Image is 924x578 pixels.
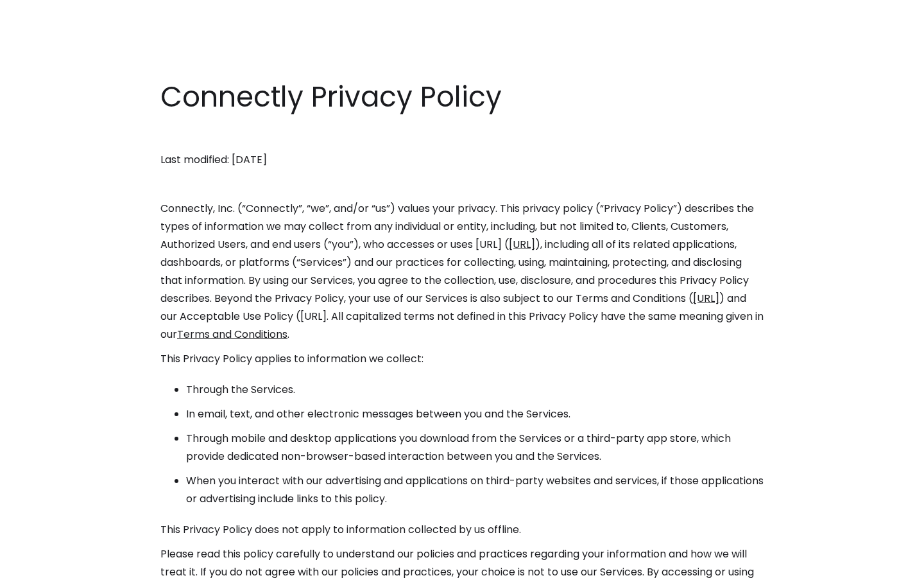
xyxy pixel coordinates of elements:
[693,291,719,306] a: [URL]
[160,350,764,368] p: This Privacy Policy applies to information we collect:
[509,237,535,252] a: [URL]
[160,175,764,193] p: ‍
[160,77,764,117] h1: Connectly Privacy Policy
[160,200,764,344] p: Connectly, Inc. (“Connectly”, “we”, and/or “us”) values your privacy. This privacy policy (“Priva...
[177,327,287,342] a: Terms and Conditions
[160,127,764,144] p: ‍
[186,430,764,466] li: Through mobile and desktop applications you download from the Services or a third-party app store...
[186,381,764,399] li: Through the Services.
[186,472,764,508] li: When you interact with our advertising and applications on third-party websites and services, if ...
[13,554,77,574] aside: Language selected: English
[160,521,764,539] p: This Privacy Policy does not apply to information collected by us offline.
[186,405,764,423] li: In email, text, and other electronic messages between you and the Services.
[26,556,77,574] ul: Language list
[160,151,764,169] p: Last modified: [DATE]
